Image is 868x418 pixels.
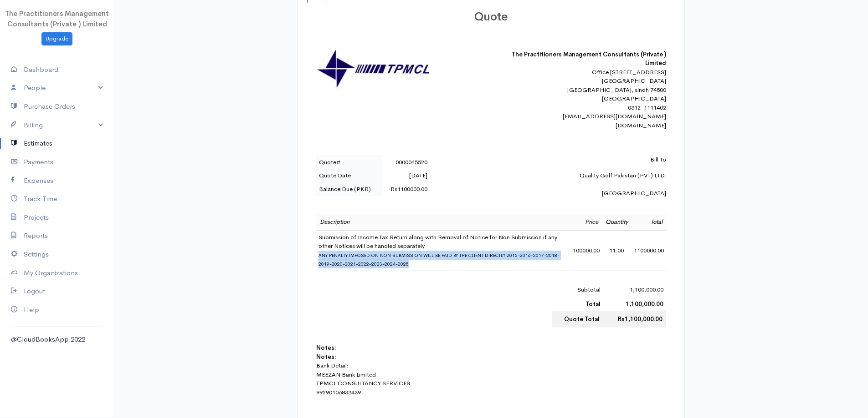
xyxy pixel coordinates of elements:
b: Total [586,300,601,308]
div: Office [STREET_ADDRESS] [GEOGRAPHIC_DATA] [GEOGRAPHIC_DATA], sindh 74500 [GEOGRAPHIC_DATA] 0312-1... [507,68,666,130]
td: Quote# [316,155,382,169]
td: Rs1100000.00 [382,182,430,196]
td: 100000.00 [570,230,602,271]
td: Quote Total [552,311,604,327]
td: Quote Date [316,169,382,182]
div: @CloudBooksApp 2022 [11,334,103,345]
td: Total [632,214,666,230]
td: 1100000.00 [632,230,666,271]
b: The Practitioners Management Consultants (Private ) Limited [512,50,666,67]
span: The Practitioners Management Consultants (Private ) Limited [5,9,109,28]
td: 11.00 [602,230,632,271]
img: logo-30862.jpg [316,50,430,89]
td: Rs1,100,000.00 [603,311,666,327]
p: Bank Detail: MEEZAN Bank Limited TPMCL CONSULTANCY SERVICES 99290106833439 [316,361,666,397]
td: Quantity [602,214,632,230]
td: Description [316,214,570,230]
a: Upgrade [41,32,72,45]
td: Subtotal [552,282,604,297]
p: Bill To [507,155,666,164]
b: 1,100,000.00 [626,300,663,308]
b: Notes: [316,344,336,352]
h1: Quote [316,10,666,24]
td: 1,100,000.00 [603,282,666,297]
b: Notes: [316,353,336,361]
span: ANY PENALTY IMPOSED ON NON SUBMISSION WILL BE PAID BY THE CLIENT DIRECTLY 2015-2016-2017-2018-201... [318,252,560,267]
td: Submission of Income Tax Return along with Removal of Notice for Non Submission if any other Noti... [316,230,570,271]
td: Price [570,214,602,230]
td: [DATE] [382,169,430,182]
div: Quality Golf Pakistan (PVT) LTD. [GEOGRAPHIC_DATA] [507,155,666,198]
td: Balance Due (PKR) [316,182,382,196]
td: 0000045520 [382,155,430,169]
